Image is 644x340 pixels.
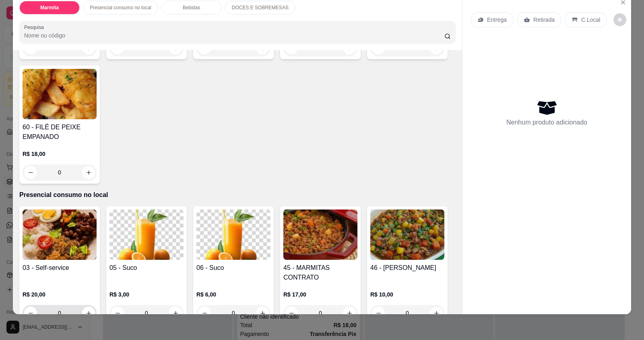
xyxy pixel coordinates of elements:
button: increase-product-quantity [430,307,443,319]
img: product-image [109,209,184,260]
p: R$ 20,00 [23,290,97,299]
button: increase-product-quantity [343,307,356,319]
button: decrease-product-quantity [372,307,385,319]
p: Presencial consumo no local [90,4,151,11]
p: R$ 18,00 [23,150,97,158]
h4: 05 - Suco [109,263,184,273]
h4: 46 - [PERSON_NAME] [370,263,444,273]
p: Bebidas [183,4,200,11]
p: DOCES E SOBREMESAS [232,4,289,11]
p: R$ 6,00 [196,290,270,299]
h4: 06 - Suco [196,263,270,273]
button: increase-product-quantity [82,166,95,179]
button: increase-product-quantity [169,307,182,319]
h4: 03 - Self-service [23,263,97,273]
p: R$ 3,00 [109,290,184,299]
button: decrease-product-quantity [198,307,211,319]
p: C.Local [581,16,600,24]
h4: 45 - MARMITAS CONTRATO [283,263,357,282]
button: decrease-product-quantity [285,307,298,319]
button: decrease-product-quantity [24,166,37,179]
button: decrease-product-quantity [111,307,124,319]
input: Pesquisa [24,31,444,39]
button: increase-product-quantity [82,307,95,319]
h4: 60 - FILÉ DE PEIXE EMPANADO [23,122,97,142]
p: Retirada [533,16,555,24]
img: product-image [370,209,444,260]
p: R$ 10,00 [370,290,444,299]
p: R$ 17,00 [283,290,357,299]
img: product-image [283,209,357,260]
p: Entrega [487,16,507,24]
img: product-image [23,69,97,119]
p: Presencial consumo no local [19,190,456,200]
p: Nenhum produto adicionado [506,118,587,127]
button: decrease-product-quantity [613,13,626,26]
p: Marmita [40,4,59,11]
button: increase-product-quantity [256,307,269,319]
img: product-image [23,209,97,260]
label: Pesquisa [24,24,47,31]
img: product-image [196,209,270,260]
button: decrease-product-quantity [24,307,37,319]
